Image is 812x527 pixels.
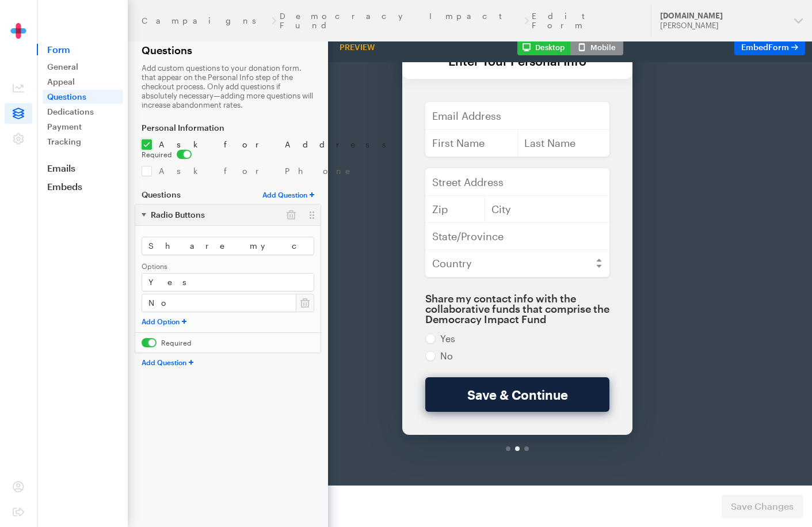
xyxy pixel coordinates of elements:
label: Questions [142,190,249,199]
button: Mobile [570,39,623,55]
button: [DOMAIN_NAME] [PERSON_NAME] [651,5,812,37]
a: EmbedForm [734,39,805,55]
a: Democracy Impact Fund [280,12,521,30]
a: Tracking [43,135,123,149]
span: Form [768,42,789,52]
label: Options [142,262,314,271]
div: Share my contact info with the collaborative funds that comprise the Democracy Impact Fund [203,231,387,262]
p: Add custom questions to your donation form. that appear on the Personal Info step of the checkout... [142,63,314,109]
div: Preview [335,42,379,52]
button: Radio Buttons [142,210,205,219]
label: Personal Information [142,123,314,132]
a: Campaigns [142,16,269,25]
button: Add Option [142,317,186,326]
a: Dedications [43,105,123,119]
div: [DOMAIN_NAME] [660,11,785,21]
input: Field label [142,237,314,255]
a: Payment [43,120,123,134]
a: Appeal [43,75,123,89]
div: %> [142,166,360,176]
a: Emails [37,162,128,174]
span: Embed [741,42,789,52]
button: Save & Continue [203,315,387,350]
a: Questions [43,90,123,104]
div: [PERSON_NAME] [660,21,785,31]
h2: Questions [142,44,314,56]
span: Form [37,44,128,55]
a: Embeds [37,181,128,192]
a: General [43,60,123,74]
